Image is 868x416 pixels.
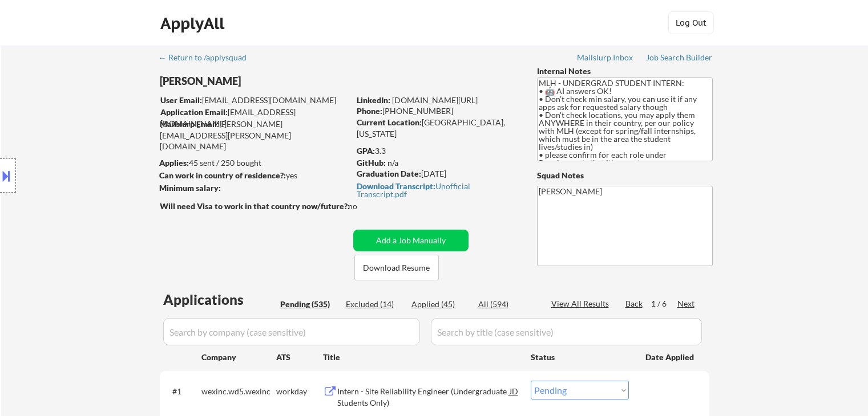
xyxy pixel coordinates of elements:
[387,158,398,168] a: n/a
[625,298,644,309] div: Back
[323,352,520,363] div: Title
[357,168,518,180] div: [DATE]
[357,95,390,105] strong: LinkedIn:
[357,117,518,139] div: [GEOGRAPHIC_DATA], [US_STATE]
[646,53,713,64] a: Job Search Builder
[172,386,192,397] div: #1
[160,14,228,33] div: ApplyAll
[276,386,323,397] div: workday
[646,54,713,62] div: Job Search Builder
[201,386,276,397] div: wexinc.wd5.wexinc
[280,299,337,310] div: Pending (535)
[163,318,420,345] input: Search by company (case sensitive)
[160,107,349,129] div: [EMAIL_ADDRESS][DOMAIN_NAME]
[357,145,520,157] div: 3.3
[357,117,422,127] strong: Current Location:
[357,105,518,117] div: [PHONE_NUMBER]
[411,299,469,310] div: Applied (45)
[651,298,677,309] div: 1 / 6
[537,66,713,77] div: Internal Notes
[431,318,702,345] input: Search by title (case sensitive)
[357,182,515,198] div: Unofficial Transcript.pdf
[159,170,346,181] div: yes
[337,386,510,408] div: Intern - Site Reliability Engineer (Undergraduate Students Only)
[163,293,276,307] div: Applications
[392,95,478,105] a: [DOMAIN_NAME][URL]
[354,255,439,280] button: Download Resume
[645,352,696,363] div: Date Applied
[551,298,612,309] div: View All Results
[159,157,349,169] div: 45 sent / 250 bought
[160,74,394,88] div: [PERSON_NAME]
[577,54,634,62] div: Mailslurp Inbox
[160,119,349,152] div: [PERSON_NAME][EMAIL_ADDRESS][PERSON_NAME][DOMAIN_NAME]
[348,201,381,212] div: no
[159,54,257,62] div: ← Return to /applysquad
[160,201,350,211] strong: Will need Visa to work in that country now/future?:
[508,381,520,401] div: JD
[357,182,515,198] a: Download Transcript:Unofficial Transcript.pdf
[677,298,696,309] div: Next
[357,106,382,116] strong: Phone:
[160,95,349,106] div: [EMAIL_ADDRESS][DOMAIN_NAME]
[531,346,629,367] div: Status
[577,53,634,64] a: Mailslurp Inbox
[478,299,535,310] div: All (594)
[668,11,714,34] button: Log Out
[201,352,276,363] div: Company
[276,352,323,363] div: ATS
[357,181,435,191] strong: Download Transcript:
[159,170,286,180] strong: Can work in country of residence?:
[537,170,713,181] div: Squad Notes
[159,53,257,64] a: ← Return to /applysquad
[357,158,386,168] strong: GitHub:
[346,299,403,310] div: Excluded (14)
[357,169,421,178] strong: Graduation Date:
[357,146,375,156] strong: GPA:
[353,230,469,251] button: Add a Job Manually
